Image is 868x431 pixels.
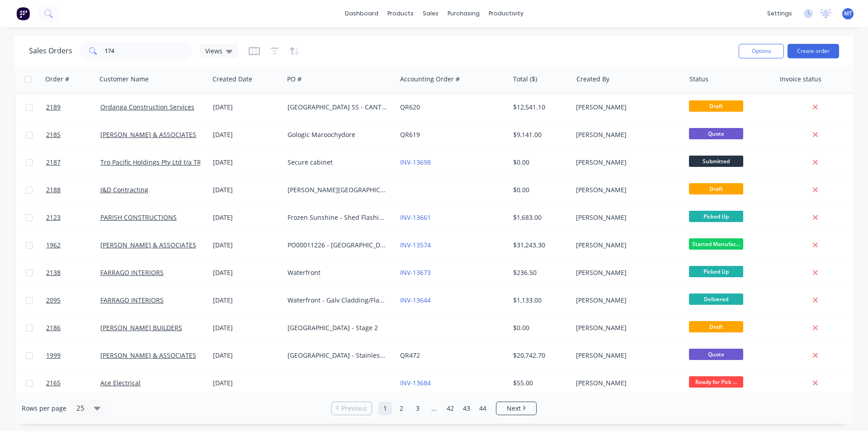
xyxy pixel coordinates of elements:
a: Page 3 [411,402,425,415]
div: Total ($) [513,75,537,84]
a: [PERSON_NAME] BUILDERS [100,323,182,332]
div: sales [418,7,443,20]
div: [GEOGRAPHIC_DATA] - Stage 2 [288,323,388,332]
a: INV-13673 [400,268,431,277]
div: [GEOGRAPHIC_DATA] SS - CANTEEN REFURBISHMENT [288,103,388,112]
a: 2188 [46,176,100,204]
a: [PERSON_NAME] & ASSOCIATES [100,351,196,360]
div: Waterfront - Galv Cladding/Flashings [288,296,388,305]
a: Page 2 [395,402,408,415]
a: INV-13574 [400,241,431,249]
a: Tro Pacific Holdings Pty Ltd t/a TROPAC [100,158,218,166]
div: Order # [45,75,69,84]
img: Factory [16,7,30,20]
span: Ready for Pick ... [689,376,743,388]
ul: Pagination [328,402,540,415]
span: 2138 [46,268,61,277]
a: Next page [496,404,536,413]
div: Created By [576,75,609,84]
div: [PERSON_NAME] [576,185,676,194]
a: INV-13698 [400,158,431,166]
span: 2187 [46,158,61,167]
h1: Sales Orders [29,47,72,55]
div: [PERSON_NAME] [576,351,676,360]
div: $0.00 [513,323,566,332]
span: 1999 [46,351,61,360]
a: INV-13644 [400,296,431,304]
button: Create order [788,44,839,58]
div: Created Date [212,75,252,84]
div: [DATE] [213,213,280,222]
span: Previous [341,404,367,413]
a: 2187 [46,149,100,176]
div: [DATE] [213,296,280,305]
div: Gologic Maroochydore [288,130,388,139]
a: Page 1 is your current page [378,402,392,415]
a: 1962 [46,232,100,259]
span: Picked Up [689,266,743,277]
div: settings [763,7,797,20]
span: Submitted [689,156,743,167]
a: QR620 [400,103,420,111]
div: Status [689,75,708,84]
div: [DATE] [213,185,280,194]
div: [DATE] [213,158,280,167]
div: $31,243.30 [513,241,566,250]
div: [DATE] [213,268,280,277]
a: FARRAGO INTERIORS [100,268,164,277]
div: $236.50 [513,268,566,277]
a: FARRAGO INTERIORS [100,296,164,304]
a: 2138 [46,259,100,286]
a: 2165 [46,369,100,397]
div: [DATE] [213,241,280,250]
div: $0.00 [513,158,566,167]
div: [PERSON_NAME] [576,241,676,250]
span: MT [844,9,852,18]
div: PO # [287,75,302,84]
span: 2095 [46,296,61,305]
span: Next [507,404,521,413]
div: [DATE] [213,351,280,360]
a: INV-13661 [400,213,431,222]
a: 2185 [46,121,100,148]
span: 2123 [46,213,61,222]
div: Waterfront [288,268,388,277]
div: Accounting Order # [400,75,460,84]
div: Customer Name [99,75,149,84]
div: [PERSON_NAME][GEOGRAPHIC_DATA] - Tuckshop Refurbishment [288,185,388,194]
button: Options [739,44,784,58]
div: Frozen Sunshine - Shed Flashings [288,213,388,222]
a: PARISH CONSTRUCTIONS [100,213,177,222]
div: [DATE] [213,323,280,332]
span: Rows per page [22,404,66,413]
span: Draft [689,321,743,332]
a: Ace Electrical [100,379,141,387]
a: Ordanga Construction Services [100,103,194,111]
div: [DATE] [213,103,280,112]
div: [DATE] [213,379,280,388]
a: Jump forward [427,402,441,415]
a: 2186 [46,314,100,341]
div: $0.00 [513,185,566,194]
span: Draft [689,183,743,194]
a: [PERSON_NAME] & ASSOCIATES [100,130,196,139]
div: purchasing [443,7,484,20]
a: 1999 [46,342,100,369]
div: $1,133.00 [513,296,566,305]
a: QR472 [400,351,420,360]
div: $1,683.00 [513,213,566,222]
a: [PERSON_NAME] & ASSOCIATES [100,241,196,249]
span: 2186 [46,323,61,332]
div: productivity [484,7,528,20]
span: 2189 [46,103,61,112]
div: Invoice status [780,75,821,84]
span: Quote [689,128,743,139]
span: 2165 [46,379,61,388]
span: Picked Up [689,211,743,222]
div: [PERSON_NAME] [576,268,676,277]
span: Views [205,46,222,56]
input: Search... [105,42,193,60]
span: Draft [689,100,743,112]
span: 2185 [46,130,61,139]
div: products [383,7,418,20]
